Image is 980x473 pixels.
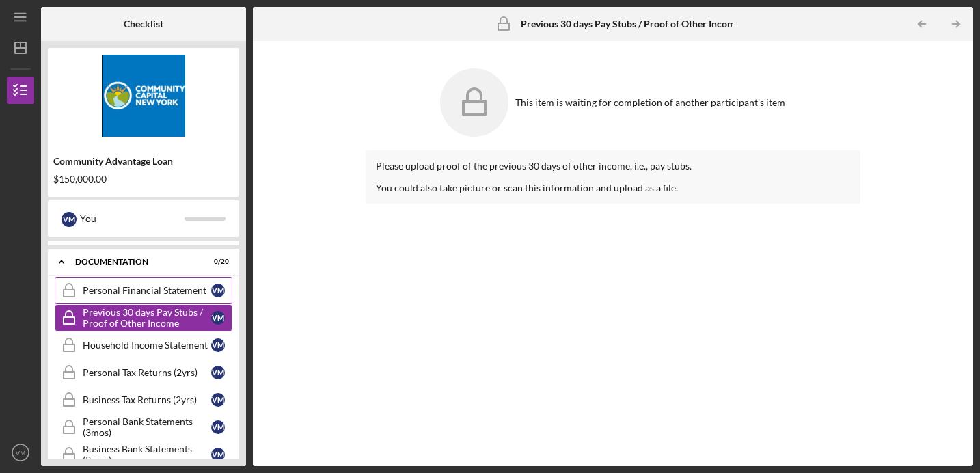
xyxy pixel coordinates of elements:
div: V M [211,284,225,297]
a: Household Income StatementVM [55,332,232,359]
div: V M [211,338,225,352]
div: Business Bank Statements (3mos) [83,444,211,465]
div: Personal Financial Statement [83,285,211,296]
a: Previous 30 days Pay Stubs / Proof of Other IncomeVM [55,304,232,332]
div: V M [62,212,77,227]
b: Previous 30 days Pay Stubs / Proof of Other Income [521,18,740,29]
a: Personal Bank Statements (3mos)VM [55,414,232,441]
a: Business Bank Statements (3mos)VM [55,441,232,468]
a: Personal Tax Returns (2yrs)VM [55,359,232,386]
div: This item is waiting for completion of another participant's item [515,97,785,108]
div: You [80,207,185,230]
div: Documentation [75,258,195,266]
div: Personal Tax Returns (2yrs) [83,367,211,378]
a: Business Tax Returns (2yrs)VM [55,386,232,414]
b: Checklist [124,18,163,29]
div: Household Income Statement [83,340,211,351]
div: V M [211,448,225,461]
div: Previous 30 days Pay Stubs / Proof of Other Income [83,307,211,329]
div: V M [211,420,225,434]
div: Community Advantage Loan [53,156,234,167]
text: VM [16,449,25,457]
div: V M [211,311,225,325]
div: Business Tax Returns (2yrs) [83,394,211,405]
div: Personal Bank Statements (3mos) [83,416,211,438]
div: 0 / 20 [204,258,229,266]
div: $150,000.00 [53,174,234,185]
div: Please upload proof of the previous 30 days of other income, i.e., pay stubs. You could also take... [376,161,850,193]
div: V M [211,366,225,379]
img: Product logo [48,55,239,137]
button: VM [7,439,34,466]
a: Personal Financial StatementVM [55,277,232,304]
div: V M [211,393,225,407]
